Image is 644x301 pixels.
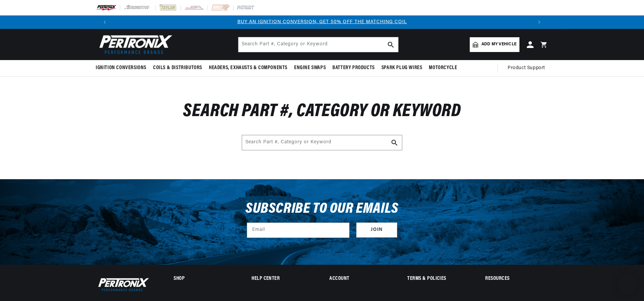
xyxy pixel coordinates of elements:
[111,18,533,26] div: Announcement
[98,15,111,29] button: Translation missing: en.sections.announcements.previous_announcement
[96,33,173,56] img: Pertronix
[237,19,407,24] a: BUY AN IGNITION CONVERSION, GET 50% OFF THE MATCHING COIL
[381,64,422,71] span: Spark Plug Wires
[96,64,146,71] span: Ignition Conversions
[332,64,375,71] span: Battery Products
[209,64,287,71] span: Headers, Exhausts & Components
[245,203,399,215] h3: Subscribe to our emails
[508,60,548,76] summary: Product Support
[174,277,236,281] summary: Shop
[481,41,516,48] span: Add my vehicle
[407,277,470,281] summary: Terms & policies
[356,222,397,238] button: Subscribe
[508,64,545,72] span: Product Support
[533,15,546,29] button: Translation missing: en.sections.announcements.next_announcement
[79,15,565,29] slideshow-component: Translation missing: en.sections.announcements.announcement_bar
[238,37,398,52] input: Search Part #, Category or Keyword
[387,135,402,150] button: Search Part #, Category or Keyword
[251,277,314,281] summary: Help Center
[96,60,150,76] summary: Ignition Conversions
[485,277,548,281] summary: Resources
[205,60,291,76] summary: Headers, Exhausts & Components
[96,104,548,120] h1: Search Part #, Category or Keyword
[150,60,205,76] summary: Coils & Distributors
[242,135,402,150] input: Search Part #, Category or Keyword
[425,60,460,76] summary: Motorcycle
[383,37,398,52] button: search button
[329,60,378,76] summary: Battery Products
[153,64,202,71] span: Coils & Distributors
[470,37,519,52] a: Add my vehicle
[294,64,326,71] span: Engine Swaps
[111,18,533,26] div: 1 of 3
[247,223,349,238] input: Email
[96,277,149,293] img: Pertronix
[291,60,329,76] summary: Engine Swaps
[329,277,392,281] summary: Account
[378,60,426,76] summary: Spark Plug Wires
[429,64,457,71] span: Motorcycle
